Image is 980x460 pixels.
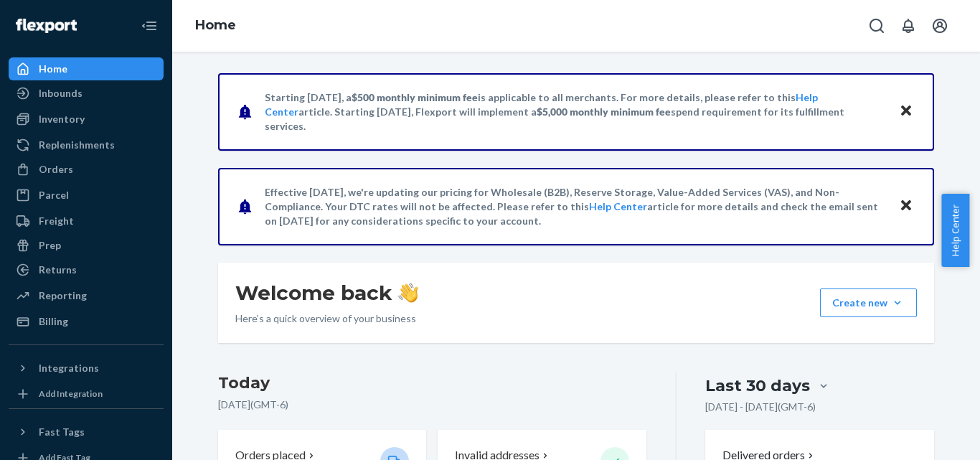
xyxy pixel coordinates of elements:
a: Orders [9,158,164,181]
button: Help Center [941,194,969,267]
div: Returns [39,263,77,277]
div: Last 30 days [705,375,810,397]
div: Fast Tags [39,425,85,439]
div: Freight [39,214,74,228]
img: hand-wave emoji [398,283,418,303]
a: Parcel [9,184,164,207]
button: Close [897,196,915,217]
div: Home [39,62,67,76]
button: Close Navigation [135,11,164,40]
div: Add Integration [39,388,103,400]
button: Create new [820,288,917,317]
button: Open Search Box [862,11,891,40]
button: Close [897,101,915,122]
p: Here’s a quick overview of your business [235,311,418,326]
div: Parcel [39,188,69,202]
p: Effective [DATE], we're updating our pricing for Wholesale (B2B), Reserve Storage, Value-Added Se... [265,185,885,228]
div: Integrations [39,361,99,375]
div: Inventory [39,112,85,126]
span: $500 monthly minimum fee [352,91,478,103]
a: Home [195,17,236,33]
button: Open account menu [925,11,954,40]
div: Billing [39,314,68,329]
div: Replenishments [39,138,115,152]
button: Integrations [9,357,164,380]
a: Billing [9,310,164,333]
h1: Welcome back [235,280,418,306]
ol: breadcrumbs [184,5,248,47]
a: Home [9,57,164,80]
button: Open notifications [894,11,923,40]
div: Orders [39,162,73,177]
a: Reporting [9,284,164,307]
p: [DATE] - [DATE] ( GMT-6 ) [705,400,816,414]
a: Add Integration [9,385,164,403]
div: Inbounds [39,86,83,100]
a: Freight [9,210,164,233]
a: Inbounds [9,82,164,105]
span: $5,000 monthly minimum fee [537,105,671,118]
div: Prep [39,238,61,253]
p: Starting [DATE], a is applicable to all merchants. For more details, please refer to this article... [265,90,885,133]
img: Flexport logo [16,19,77,33]
h3: Today [218,372,646,395]
a: Replenishments [9,133,164,156]
a: Returns [9,258,164,281]
p: [DATE] ( GMT-6 ) [218,398,646,412]
a: Help Center [589,200,647,212]
a: Inventory [9,108,164,131]
a: Prep [9,234,164,257]
div: Reporting [39,288,87,303]
button: Fast Tags [9,421,164,443]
